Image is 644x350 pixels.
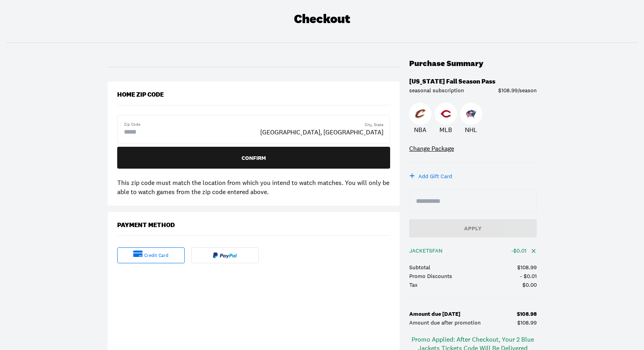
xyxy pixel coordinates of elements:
[409,247,443,255] div: JACKETSFAN
[409,87,464,93] div: seasonal subscription
[124,155,384,161] div: Confirm
[260,128,383,136] div: [GEOGRAPHIC_DATA], [GEOGRAPHIC_DATA]
[418,172,452,180] div: Add Gift Card
[409,282,418,288] div: Tax
[498,87,537,93] div: $108.99/season
[117,178,390,196] div: This zip code must match the location from which you intend to watch matches. You will only be ab...
[517,310,537,317] b: $108.98
[124,122,140,127] div: Zip Code
[144,252,168,259] div: credit card
[511,247,526,255] div: -$0.01
[415,109,425,119] img: Cavaliers
[439,125,452,134] p: MLB
[409,172,452,180] button: +Add Gift Card
[409,320,481,325] div: Amount due after promotion
[117,147,390,169] button: Confirm
[416,226,530,231] div: Apply
[414,125,426,134] p: NBA
[520,273,537,279] div: - $0.01
[409,78,495,86] div: [US_STATE] Fall Season Pass
[409,273,452,279] div: Promo Discounts
[409,219,537,237] button: Apply
[517,320,537,325] div: $108.99
[517,264,537,270] div: $108.99
[294,12,350,27] div: Checkout
[117,91,164,99] div: Home Zip Code
[441,109,451,119] img: Reds
[522,282,537,288] div: $0.00
[213,252,237,259] img: Paypal fulltext logo
[409,172,415,180] div: +
[409,144,454,153] a: Change Package
[409,264,430,270] div: Subtotal
[117,222,175,229] div: Payment Method
[409,59,483,68] div: Purchase Summary
[465,125,477,134] p: NHL
[409,310,460,317] b: Amount due [DATE]
[466,109,476,119] img: Blue Jackets
[365,122,383,128] div: City, State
